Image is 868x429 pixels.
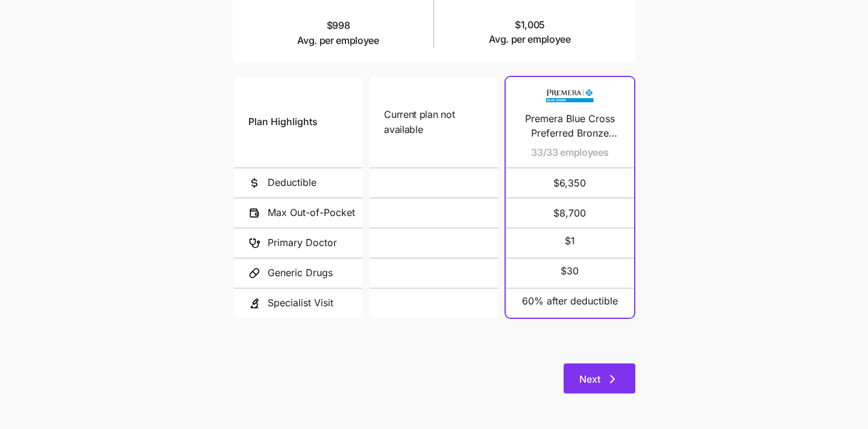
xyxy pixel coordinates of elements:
[384,107,483,137] span: Current plan not available
[268,265,333,280] span: Generic Drugs
[564,363,635,394] button: Next
[297,33,379,48] span: Avg. per employee
[268,295,333,310] span: Specialist Visit
[489,32,571,47] span: Avg. per employee
[520,168,620,197] span: $6,350
[520,111,620,141] span: Premera Blue Cross Preferred Bronze 6350
[268,175,316,190] span: Deductible
[489,17,571,48] span: $1,005
[268,235,337,250] span: Primary Doctor
[522,294,618,309] span: 60% after deductible
[546,84,594,107] img: Carrier
[531,145,608,160] span: 33/33 employees
[579,372,600,386] span: Next
[297,18,379,48] span: $998
[565,233,575,248] span: $1
[561,264,579,279] span: $30
[268,205,355,220] span: Max Out-of-Pocket
[248,114,318,129] span: Plan Highlights
[520,199,620,227] span: $8,700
